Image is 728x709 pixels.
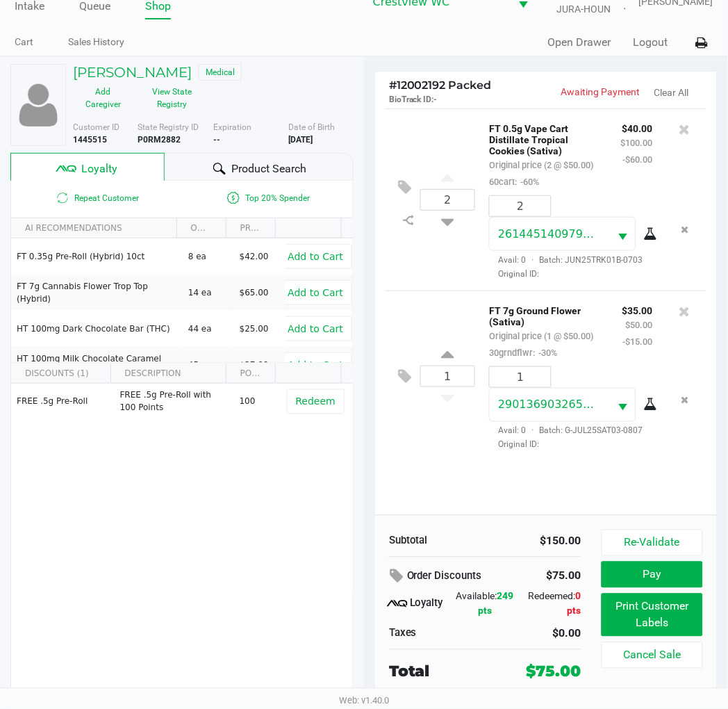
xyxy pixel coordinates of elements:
[546,85,640,99] p: Awaiting Payment
[517,177,539,187] span: -60%
[240,324,269,334] span: $25.00
[213,122,251,132] span: Expiration
[11,190,182,206] span: Repeat Customer
[489,348,557,358] small: 30grndflwr:
[396,211,420,229] inline-svg: Split item qty to new line
[226,364,275,384] th: POINTS
[11,364,353,593] div: Data table
[623,154,653,165] small: -$60.00
[182,238,233,275] td: 8 ea
[233,384,285,420] td: 100
[495,626,581,642] div: $0.00
[489,439,653,451] span: Original ID:
[339,696,389,706] span: Web: v1.40.0
[517,589,581,619] div: Redeemed:
[389,79,397,92] span: #
[634,34,668,51] button: Logout
[609,389,636,421] button: Select
[114,384,233,420] td: FREE .5g Pre-Roll with 100 Points
[434,95,438,104] span: -
[279,316,352,341] button: Add to Cart
[526,426,539,436] span: ·
[73,64,192,81] h5: [PERSON_NAME]
[231,161,306,177] span: Product Search
[296,396,336,407] span: Redeem
[489,268,653,280] span: Original ID:
[526,255,539,265] span: ·
[213,135,220,145] b: --
[535,348,557,358] span: -30%
[288,251,343,262] span: Add to Cart
[11,311,182,347] td: HT 100mg Dark Chocolate Bar (THC)
[11,218,176,238] th: AI RECOMMENDATIONS
[110,364,226,384] th: DESCRIPTION
[531,564,581,588] div: $75.00
[15,33,33,51] a: Cart
[279,352,352,377] button: Add to Cart
[609,218,636,250] button: Select
[654,85,689,100] button: Clear All
[602,530,703,556] button: Re-Validate
[11,384,114,420] td: FREE .5g Pre-Roll
[389,564,510,589] div: Order Discounts
[287,389,345,414] button: Redeem
[225,190,242,206] inline-svg: Is a top 20% spender
[288,359,343,370] span: Add to Cart
[240,288,269,298] span: $65.00
[289,122,336,132] span: Date of Birth
[489,331,593,341] small: Original price (1 @ $50.00)
[11,275,182,311] td: FT 7g Cannabis Flower Trop Top (Hybrid)
[489,302,602,327] p: FT 7g Ground Flower (Sativa)
[602,594,703,637] button: Print Customer Labels
[389,95,434,104] span: BioTrack ID:
[623,336,653,347] small: -$15.00
[138,122,199,132] span: State Registry ID
[182,190,353,206] span: Top 20% Spender
[138,135,181,145] b: P0RM2882
[279,280,352,305] button: Add to Cart
[389,79,492,92] span: 12002192 Packed
[11,218,353,363] div: Data table
[626,320,653,330] small: $50.00
[68,33,124,51] a: Sales History
[279,244,352,269] button: Add to Cart
[676,388,695,414] button: Remove the package from the orderLine
[240,360,269,370] span: $27.00
[73,135,107,145] b: 1445515
[676,217,695,243] button: Remove the package from the orderLine
[389,533,474,549] div: Subtotal
[288,323,343,334] span: Add to Cart
[288,287,343,298] span: Add to Cart
[11,364,110,384] th: DISCOUNTS (1)
[489,160,593,170] small: Original price (2 @ $50.00)
[73,122,119,132] span: Customer ID
[621,138,653,148] small: $100.00
[182,275,233,311] td: 14 ea
[182,311,233,347] td: 44 ea
[182,347,233,383] td: 45 ea
[498,227,611,241] span: 2614451409795253
[81,161,117,177] span: Loyalty
[498,398,611,411] span: 2901369032654346
[526,660,581,683] div: $75.00
[73,81,133,115] button: Add Caregiver
[389,660,503,683] div: Total
[602,562,703,588] button: Pay
[11,347,182,383] td: HT 100mg Milk Chocolate Caramel Bar (THC)
[621,120,653,134] p: $40.00
[489,120,600,156] p: FT 0.5g Vape Cart Distillate Tropical Cookies (Sativa)
[495,533,581,550] div: $150.00
[389,596,453,612] div: Loyalty
[622,302,653,316] p: $35.00
[489,255,643,265] span: Avail: 0 Batch: JUN25TRK01B-0703
[548,34,611,51] button: Open Drawer
[389,626,474,642] div: Taxes
[176,218,226,238] th: ON HAND
[133,81,203,115] button: View State Registry
[226,218,275,238] th: PRICE
[199,64,242,81] span: Medical
[289,135,313,145] b: [DATE]
[240,252,269,261] span: $42.00
[489,177,539,187] small: 60cart:
[489,426,643,436] span: Avail: 0 Batch: G-JUL25SAT03-0807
